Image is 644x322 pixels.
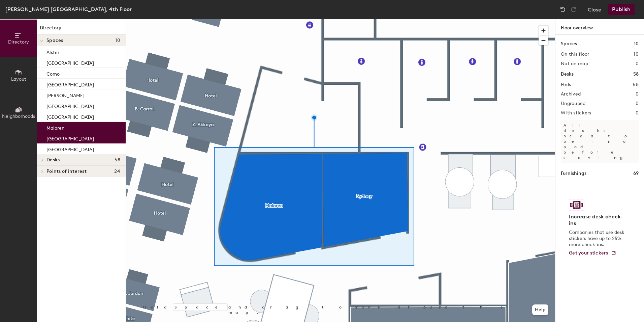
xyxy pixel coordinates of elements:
p: Malaren [46,123,64,131]
h2: Pods [561,82,571,87]
h1: Desks [561,71,574,78]
span: Get your stickers [569,250,608,256]
span: Spaces [46,38,63,43]
span: 10 [115,38,120,43]
h2: 0 [636,91,639,97]
span: 58 [115,157,120,163]
span: Directory [8,39,29,45]
p: [GEOGRAPHIC_DATA] [46,102,94,109]
p: [GEOGRAPHIC_DATA] [46,145,94,153]
div: [PERSON_NAME] [GEOGRAPHIC_DATA], 4th Floor [5,5,132,14]
h2: 10 [634,52,639,57]
h1: 69 [633,170,639,177]
h2: Archived [561,91,581,97]
h1: 10 [634,40,639,48]
button: Help [532,304,548,315]
h2: 0 [636,61,639,66]
p: All desks need to be in a pod before saving [561,120,639,163]
h2: On this floor [561,52,589,57]
p: [GEOGRAPHIC_DATA] [46,58,94,66]
span: 24 [114,169,120,174]
span: Desks [46,157,60,163]
h2: Not on map [561,61,588,66]
p: Alster [46,48,59,55]
p: [GEOGRAPHIC_DATA] [46,134,94,142]
img: Sticker logo [569,199,584,211]
h1: Spaces [561,40,577,48]
h2: Ungrouped [561,101,586,106]
h1: Floor overview [555,19,644,35]
h2: 0 [636,101,639,106]
h1: Directory [37,24,126,35]
p: Como [46,69,60,77]
h1: Furnishings [561,170,586,177]
img: Redo [570,6,577,13]
button: Publish [608,4,635,15]
h2: With stickers [561,110,591,116]
h2: 58 [633,82,639,87]
p: Companies that use desk stickers have up to 25% more check-ins. [569,230,626,248]
img: Undo [559,6,566,13]
h1: 58 [633,71,639,78]
h2: 0 [636,110,639,116]
span: Layout [11,76,26,82]
p: [GEOGRAPHIC_DATA] [46,80,94,88]
p: [PERSON_NAME] [46,91,85,99]
h4: Increase desk check-ins [569,213,626,227]
button: Close [588,4,601,15]
span: Points of interest [46,169,87,174]
p: [GEOGRAPHIC_DATA] [46,112,94,120]
span: Neighborhoods [2,113,35,119]
a: Get your stickers [569,250,616,256]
